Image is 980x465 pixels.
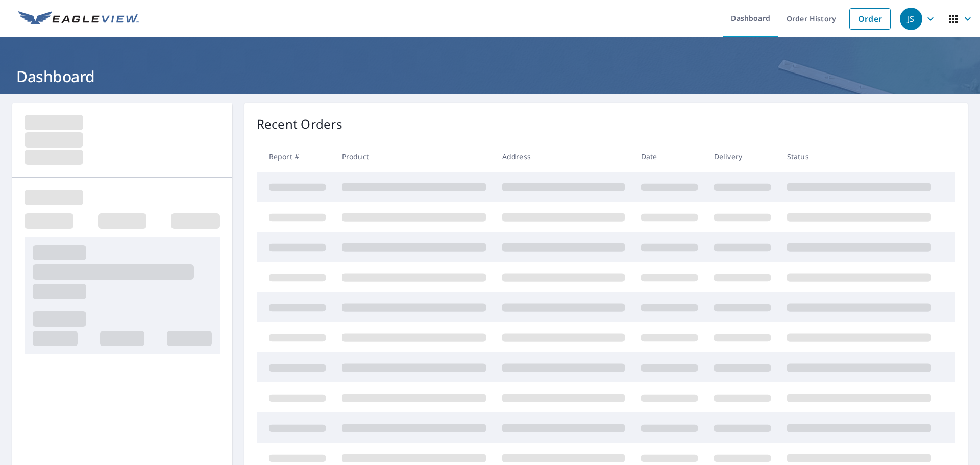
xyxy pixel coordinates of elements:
[257,141,334,172] th: Report #
[633,141,706,172] th: Date
[334,141,494,172] th: Product
[849,8,891,30] a: Order
[18,11,139,27] img: EV Logo
[12,66,968,87] h1: Dashboard
[900,8,922,30] div: JS
[706,141,779,172] th: Delivery
[779,141,939,172] th: Status
[494,141,633,172] th: Address
[257,115,342,133] p: Recent Orders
